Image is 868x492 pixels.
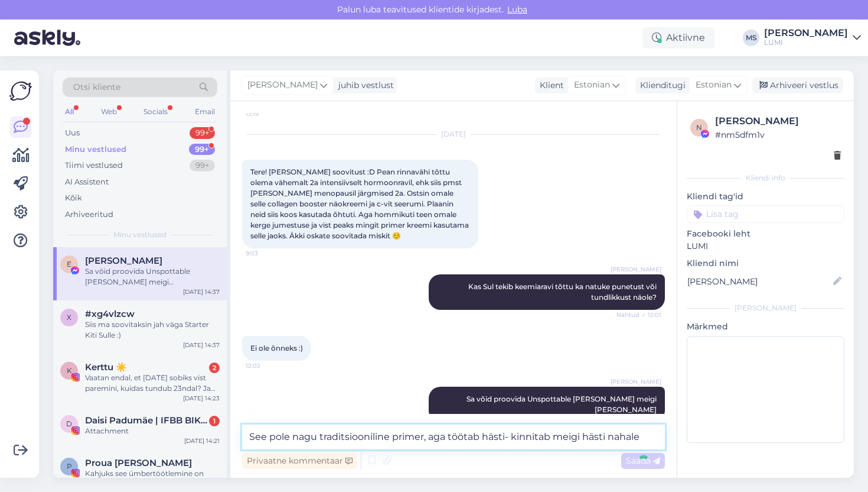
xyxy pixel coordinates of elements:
[209,416,220,426] div: 1
[85,319,220,341] div: Siis ma soovitaksin jah väga Starter Kiti Sulle :)
[183,287,220,296] div: [DATE] 14:37
[141,104,170,119] div: Socials
[63,104,76,119] div: All
[752,77,843,93] div: Arhiveeri vestlus
[183,341,220,349] div: [DATE] 14:37
[183,394,220,403] div: [DATE] 14:23
[504,4,531,15] span: Luba
[611,265,661,274] span: [PERSON_NAME]
[67,313,71,322] span: x
[67,462,72,471] span: P
[65,192,82,204] div: Kõik
[743,30,759,46] div: MS
[67,260,71,268] span: E
[65,160,123,171] div: Tiimi vestlused
[85,426,220,436] div: Attachment
[65,127,80,139] div: Uus
[687,257,844,270] p: Kliendi nimi
[65,144,126,156] div: Minu vestlused
[574,79,610,92] span: Estonian
[687,205,844,223] input: Lisa tag
[113,229,167,240] span: Minu vestlused
[764,28,848,38] div: [PERSON_NAME]
[246,249,290,258] span: 9:03
[616,310,661,319] span: Nähtud ✓ 12:01
[85,362,127,373] span: Kerttu ☀️
[687,190,844,203] p: Kliendi tag'id
[611,377,661,386] span: [PERSON_NAME]
[73,81,120,93] span: Otsi kliente
[85,415,208,426] span: Daisi Padumäe | IFBB BIKINI 🇪🇪
[85,468,220,490] div: Kahjuks see ümbertöötlemine on tänasel päeval võimatu. Aga me oleme täiesti üllatunud kui tublid ...
[85,255,162,266] span: Eva Kram
[85,373,220,394] div: Vaatan endal, et [DATE] sobiks vist paremini, kuidas tundub 23ndal? Ja mis kellast kellani jne in...
[687,173,844,183] div: Kliendi info
[246,109,290,118] span: 13:19
[190,160,215,171] div: 99+
[715,128,841,141] div: # nm5dfm1v
[184,436,220,445] div: [DATE] 14:21
[250,167,471,240] span: Tere! [PERSON_NAME] soovitust :D Pean rinnavähi tõttu olema vähemalt 2a intensiivselt hormoonravi...
[99,104,119,119] div: Web
[764,38,848,47] div: LUMI
[85,458,192,468] span: Proua Teisipäev
[192,104,217,119] div: Email
[687,321,844,333] p: Märkmed
[642,27,714,48] div: Aktiivne
[535,79,564,92] div: Klient
[635,79,686,92] div: Klienditugi
[67,366,72,375] span: K
[468,282,658,302] span: Kas Sul tekib keemiaravi tõttu ka natuke punetust või tundlikkust näole?
[764,28,861,47] a: [PERSON_NAME]LUMI
[466,394,658,414] span: Sa võid proovida Unspottable [PERSON_NAME] meigi [PERSON_NAME]
[250,344,303,352] span: Ei ole õnneks :)
[696,123,702,132] span: n
[687,303,844,313] div: [PERSON_NAME]
[246,361,290,370] span: 12:02
[247,79,318,92] span: [PERSON_NAME]
[85,309,135,319] span: #xg4vlzcw
[9,80,32,102] img: Askly Logo
[334,79,394,92] div: juhib vestlust
[687,275,831,288] input: Lisa nimi
[209,362,220,373] div: 2
[189,144,215,156] div: 99+
[696,79,732,92] span: Estonian
[242,129,665,140] div: [DATE]
[190,127,215,139] div: 99+
[65,209,113,221] div: Arhiveeritud
[687,228,844,240] p: Facebooki leht
[66,419,72,428] span: D
[85,266,220,287] div: Sa võid proovida Unspottable [PERSON_NAME] meigi [PERSON_NAME]
[687,240,844,253] p: LUMI
[715,114,841,128] div: [PERSON_NAME]
[65,176,109,188] div: AI Assistent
